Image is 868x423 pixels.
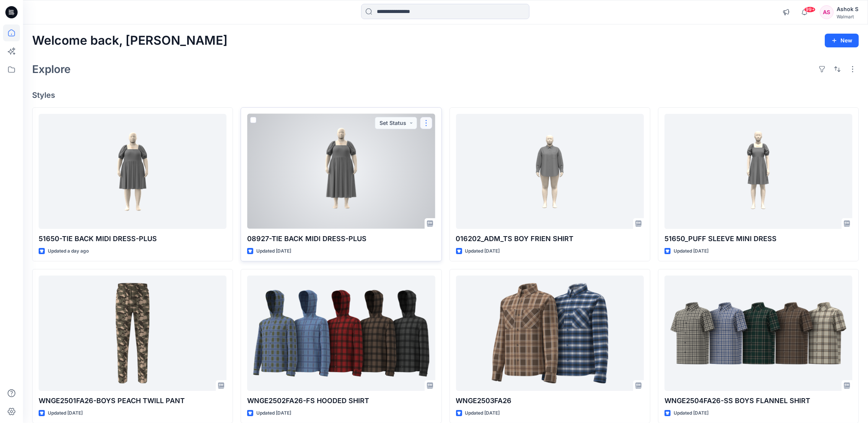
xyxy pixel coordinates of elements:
[465,247,500,255] p: Updated [DATE]
[32,34,228,48] h2: Welcome back, [PERSON_NAME]
[674,409,708,417] p: Updated [DATE]
[48,409,83,417] p: Updated [DATE]
[664,233,852,244] p: 51650_PUFF SLEEVE MINI DRESS
[32,63,71,75] h2: Explore
[256,247,291,255] p: Updated [DATE]
[247,233,435,244] p: 08927-TIE BACK MIDI DRESS-PLUS
[804,6,816,13] span: 99+
[39,114,226,229] a: 51650-TIE BACK MIDI DRESS-PLUS
[256,409,291,417] p: Updated [DATE]
[247,114,435,229] a: 08927-TIE BACK MIDI DRESS-PLUS
[674,247,708,255] p: Updated [DATE]
[247,276,435,391] a: WNGE2502FA26-FS HOODED SHIRT
[32,91,859,100] h4: Styles
[247,395,435,406] p: WNGE2502FA26-FS HOODED SHIRT
[456,276,644,391] a: WNGE2503FA26
[456,114,644,229] a: 016202_ADM_TS BOY FRIEN SHIRT
[48,247,89,255] p: Updated a day ago
[820,5,834,19] div: AS
[664,276,852,391] a: WNGE2504FA26-SS BOYS FLANNEL SHIRT
[456,233,644,244] p: 016202_ADM_TS BOY FRIEN SHIRT
[825,34,859,47] button: New
[39,276,226,391] a: WNGE2501FA26-BOYS PEACH TWILL PANT
[465,409,500,417] p: Updated [DATE]
[456,395,644,406] p: WNGE2503FA26
[664,114,852,229] a: 51650_PUFF SLEEVE MINI DRESS
[39,395,226,406] p: WNGE2501FA26-BOYS PEACH TWILL PANT
[39,233,226,244] p: 51650-TIE BACK MIDI DRESS-PLUS
[664,395,852,406] p: WNGE2504FA26-SS BOYS FLANNEL SHIRT
[837,5,858,14] div: Ashok S
[837,14,858,19] div: Walmart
